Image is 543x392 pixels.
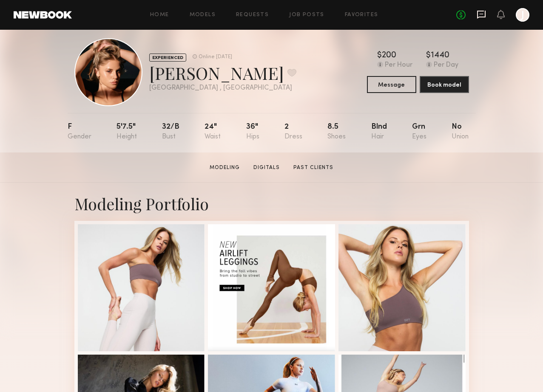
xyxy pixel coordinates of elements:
a: Favorites [345,12,378,18]
div: $ [377,51,382,60]
a: Modeling [206,164,243,172]
div: Per Day [434,62,458,69]
button: Message [367,76,416,93]
div: Online [DATE] [199,54,232,60]
a: Job Posts [289,12,324,18]
div: [GEOGRAPHIC_DATA] , [GEOGRAPHIC_DATA] [149,85,296,92]
a: Digitals [250,164,283,172]
div: 8.5 [327,123,346,141]
div: $ [426,51,431,60]
div: 5'7.5" [117,123,137,141]
a: Requests [236,12,269,18]
button: Book model [420,76,469,93]
div: [PERSON_NAME] [149,62,296,84]
a: Past Clients [290,164,337,172]
div: 2 [284,123,302,141]
a: Models [190,12,216,18]
div: No [452,123,469,141]
div: EXPERIENCED [149,54,186,62]
div: Modeling Portfolio [74,193,469,214]
div: F [68,123,91,141]
div: 1440 [431,51,449,60]
div: 36" [246,123,259,141]
div: 32/b [162,123,179,141]
div: Per Hour [385,62,412,69]
div: 24" [205,123,221,141]
div: Blnd [371,123,387,141]
div: 200 [382,51,396,60]
a: J [516,8,529,22]
a: Home [150,12,169,18]
div: Grn [412,123,426,141]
